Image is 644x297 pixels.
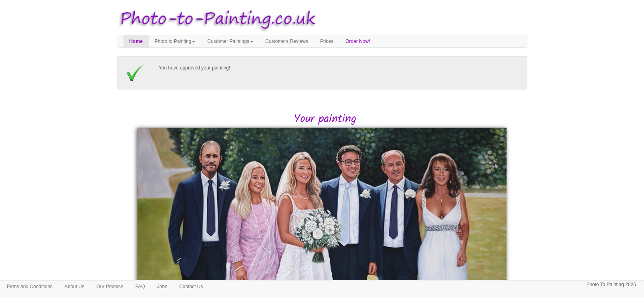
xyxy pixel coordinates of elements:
a: Prices [314,35,339,47]
img: Approved [125,64,145,81]
a: FAQ [129,281,151,293]
img: Photo to Painting [113,4,318,35]
p: Photo To Painting 2025 [586,281,636,289]
a: About Us [59,281,90,293]
a: Contact Us [173,281,209,293]
a: Photo to Painting [149,35,201,47]
a: Customer Paintings [201,35,259,47]
a: Order Now! [339,35,376,47]
p: You have approved your painting! [159,64,519,72]
a: Home [123,35,149,47]
h2: Your painting [123,113,527,126]
a: Jobs [151,281,173,293]
a: Customers Reviews [259,35,314,47]
a: Our Promise [90,281,129,293]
